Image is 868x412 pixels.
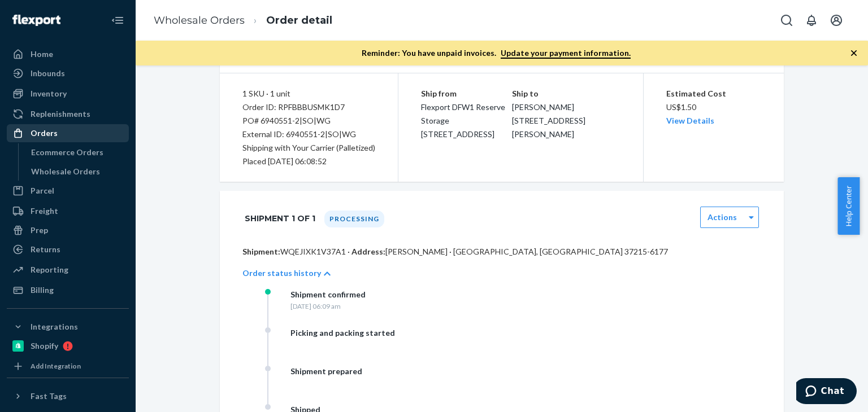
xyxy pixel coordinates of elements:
div: Replenishments [31,108,90,120]
div: PO# 6940551-2|SO|WG [242,114,375,128]
button: Open account menu [825,9,848,32]
a: Ecommerce Orders [25,143,129,161]
button: Open notifications [800,9,823,32]
div: US$1.50 [666,87,762,128]
p: Reminder: You have unpaid invoices. [362,47,631,59]
div: Integrations [31,321,78,332]
a: Wholesale Orders [154,14,245,27]
div: Ecommerce Orders [31,147,103,158]
div: Processing [324,211,384,227]
button: Fast Tags [7,387,129,405]
span: Shipment: [242,247,280,256]
p: Ship to [512,87,620,100]
div: 1 SKU · 1 unit [242,87,375,100]
button: Integrations [7,318,129,336]
span: Address: [351,247,385,256]
a: Order detail [266,14,332,27]
div: Inbounds [31,68,65,79]
a: Freight [7,202,129,220]
label: Actions [708,212,737,223]
div: Shipment prepared [290,366,362,377]
a: Replenishments [7,105,129,123]
a: Billing [7,281,129,299]
a: Parcel [7,182,129,200]
h1: Shipment 1 of 1 [245,207,315,230]
p: Estimated Cost [666,87,762,100]
div: Orders [31,128,58,139]
button: Help Center [837,177,860,235]
button: Close Navigation [106,9,129,32]
a: Shopify [7,337,129,355]
p: Order status history [242,268,321,279]
div: Picking and packing started [290,327,395,339]
a: Home [7,45,129,63]
div: Freight [31,205,58,217]
a: View Details [666,116,714,125]
iframe: Opens a widget where you can chat to one of our agents [796,378,857,406]
ol: breadcrumbs [145,4,341,37]
a: Update your payment information. [501,48,631,59]
a: Orders [7,124,129,142]
div: Placed [DATE] 06:08:52 [242,155,375,168]
div: Home [31,49,53,60]
img: Flexport logo [12,15,60,26]
div: Wholesale Orders [31,166,100,177]
a: Inbounds [7,64,129,82]
div: Returns [31,244,60,255]
div: Add Integration [31,361,81,371]
p: WQEJIXK1V37A1 · [PERSON_NAME] · [GEOGRAPHIC_DATA], [GEOGRAPHIC_DATA] 37215-6177 [242,246,761,257]
a: Add Integration [7,360,129,373]
button: Open Search Box [775,9,798,32]
a: Reporting [7,261,129,279]
div: Billing [31,284,54,296]
div: Parcel [31,185,54,196]
div: Shopify [31,340,58,352]
div: Reporting [31,264,68,275]
div: Prep [31,225,48,236]
a: Wholesale Orders [25,163,129,181]
span: [PERSON_NAME] [STREET_ADDRESS][PERSON_NAME] [512,102,585,139]
div: Shipment confirmed [290,289,366,300]
a: Inventory [7,85,129,103]
div: Order ID: RPFBBBUSMK1D7 [242,100,375,114]
p: Shipping with Your Carrier (Palletized) [242,141,375,155]
span: Flexport DFW1 Reserve Storage [STREET_ADDRESS] [421,102,505,139]
p: Ship from [421,87,512,100]
a: Returns [7,240,129,258]
div: Inventory [31,88,67,99]
div: Fast Tags [31,391,67,402]
a: Prep [7,221,129,239]
div: [DATE] 06:09 am [290,301,366,311]
div: External ID: 6940551-2|SO|WG [242,128,375,141]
